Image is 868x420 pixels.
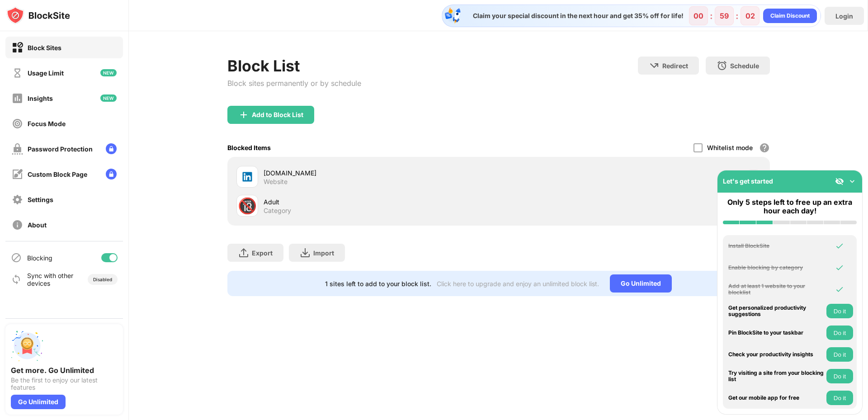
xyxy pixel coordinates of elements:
img: insights-off.svg [12,93,23,104]
div: About [28,221,47,229]
img: about-off.svg [12,219,23,231]
img: omni-check.svg [835,285,844,294]
img: customize-block-page-off.svg [12,169,23,180]
div: Claim your special discount in the next hour and get 35% off for life! [467,12,684,20]
img: eye-not-visible.svg [835,177,844,186]
div: Adult [264,197,499,207]
div: 02 [745,11,755,20]
div: Insights [28,94,53,102]
img: sync-icon.svg [11,274,22,285]
div: Custom Block Page [28,170,87,178]
button: Do it [826,326,853,340]
img: settings-off.svg [12,194,23,205]
div: Only 5 steps left to free up an extra hour each day! [723,198,857,215]
img: time-usage-off.svg [12,67,23,79]
img: lock-menu.svg [106,169,117,179]
img: password-protection-off.svg [12,143,23,155]
img: new-icon.svg [100,94,117,102]
div: Whitelist mode [707,144,753,151]
div: Import [313,249,334,257]
button: Do it [826,391,853,405]
div: Enable blocking by category [728,264,824,271]
div: Disabled [93,277,112,282]
img: block-on.svg [12,42,23,53]
div: 1 sites left to add to your block list. [325,280,431,288]
div: 🔞 [238,197,257,215]
img: push-unlimited.svg [11,330,43,362]
div: Let's get started [723,177,773,185]
div: Block sites permanently or by schedule [227,79,361,88]
div: Category [264,207,291,215]
div: Click here to upgrade and enjoy an unlimited block list. [437,280,599,288]
img: favicons [242,171,253,182]
div: Be the first to enjoy our latest features [11,377,118,391]
img: specialOfferDiscount.svg [444,7,462,25]
img: new-icon.svg [100,69,117,76]
div: Get our mobile app for free [728,395,824,401]
button: Do it [826,304,853,318]
div: Blocking [27,254,52,262]
div: 00 [693,11,703,20]
div: Add to Block List [252,111,303,118]
button: Do it [826,369,853,383]
div: Sync with other devices [27,272,74,287]
div: Redirect [662,62,688,70]
div: Try visiting a site from your blocking list [728,370,824,383]
img: omni-setup-toggle.svg [848,177,857,186]
div: Add at least 1 website to your blocklist [728,283,824,296]
div: : [734,9,741,23]
div: Install BlockSite [728,243,824,249]
img: focus-off.svg [12,118,23,129]
button: Do it [826,347,853,362]
div: Schedule [730,62,759,70]
div: Blocked Items [227,144,271,151]
div: Claim Discount [770,11,810,20]
div: Block List [227,57,361,75]
div: 59 [720,11,729,20]
div: Password Protection [28,145,93,153]
img: lock-menu.svg [106,143,117,154]
div: Block Sites [28,44,61,52]
div: Login [835,12,853,20]
div: Check your productivity insights [728,351,824,358]
div: Export [252,249,273,257]
img: omni-check.svg [835,241,844,250]
div: Go Unlimited [610,274,672,293]
img: logo-blocksite.svg [6,6,70,24]
div: Focus Mode [28,120,66,127]
div: Get more. Go Unlimited [11,366,118,375]
div: Usage Limit [28,69,64,77]
div: [DOMAIN_NAME] [264,168,499,178]
img: blocking-icon.svg [11,252,22,263]
div: Go Unlimited [11,395,66,409]
div: : [708,9,715,23]
img: omni-check.svg [835,263,844,272]
div: Pin BlockSite to your taskbar [728,330,824,336]
div: Website [264,178,288,186]
div: Settings [28,196,53,203]
div: Get personalized productivity suggestions [728,305,824,318]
